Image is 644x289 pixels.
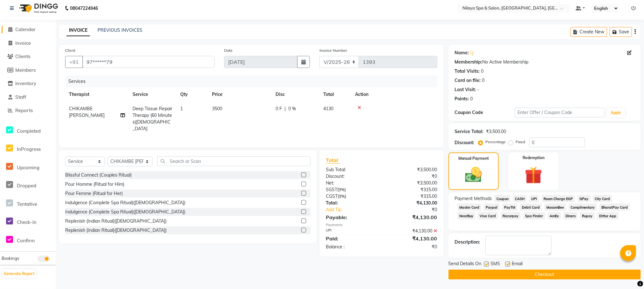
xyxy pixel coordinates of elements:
[455,59,634,65] div: No Active Membership
[523,155,545,161] label: Redemption
[82,56,215,68] input: Search by Name/Mobile/Email/Code
[284,105,286,112] span: |
[455,77,481,84] div: Card on file:
[65,199,185,206] div: Indulgence (Complete Spa Ritual)([DEMOGRAPHIC_DATA])
[381,186,442,193] div: ₹315.00
[65,56,83,68] button: +91
[457,204,482,211] span: Master Card
[17,165,39,171] span: Upcoming
[321,206,392,213] a: Add Tip
[455,128,484,135] div: Service Total:
[323,106,333,111] span: 4130
[460,165,487,185] img: _cash.svg
[15,26,36,32] span: Calendar
[339,187,345,192] span: 9%
[339,194,345,199] span: 9%
[326,187,337,192] span: SGST
[319,48,347,53] label: Invoice Number
[15,94,26,100] span: Staff
[98,27,142,33] a: PREVIOUS INVOICES
[470,50,474,56] a: I.j
[449,260,482,268] span: Send Details On
[512,260,523,268] span: Email
[65,87,129,102] th: Therapist
[65,190,123,197] div: Pour Femme (Ritual for Her)
[381,200,442,206] div: ₹4,130.00
[2,269,36,278] button: Generate Report
[65,209,185,215] div: Indulgence (Complete Spa Ritual)([DEMOGRAPHIC_DATA])
[276,105,282,112] span: 0 F
[321,213,381,221] div: Payable:
[2,67,54,74] a: Members
[381,180,442,186] div: ₹3,500.00
[2,94,54,101] a: Staff
[319,87,351,102] th: Total
[481,68,484,75] div: 0
[455,59,483,65] div: Membership:
[599,204,630,211] span: BharatPay Card
[607,108,625,118] button: Apply
[580,212,595,219] span: Rupay
[455,50,469,56] div: Name:
[321,193,381,200] div: ( )
[65,218,167,225] div: Replenish (Indian Ritual)([DEMOGRAPHIC_DATA])
[17,183,36,189] span: Dropped
[69,106,105,118] span: CHIKAMBE [PERSON_NAME]
[176,87,208,102] th: Qty
[2,26,54,33] a: Calendar
[129,87,176,102] th: Service
[542,195,575,202] span: Room Charge EGP
[15,107,33,113] span: Reports
[495,195,511,202] span: Coupon
[597,212,619,219] span: Dittor App
[321,173,381,180] div: Discount:
[381,228,442,234] div: ₹4,130.00
[455,86,476,93] div: Last Visit:
[66,76,442,87] div: Services
[502,204,517,211] span: PayTM
[515,108,605,118] input: Enter Offer / Coupon Code
[157,156,311,166] input: Search or Scan
[381,193,442,200] div: ₹315.00
[2,107,54,114] a: Reports
[66,25,90,36] a: INVOICE
[484,204,500,211] span: Paypal
[224,48,233,53] label: Date
[15,53,30,59] span: Clients
[180,106,183,111] span: 1
[455,139,475,146] div: Discount:
[523,212,545,219] span: Spa Finder
[15,80,36,86] span: Inventory
[569,204,597,211] span: Complimentary
[593,195,613,202] span: City Card
[564,212,578,219] span: Diners
[381,235,442,242] div: ₹4,130.00
[65,227,167,234] div: Replenish (Indian Ritual)([DEMOGRAPHIC_DATA])
[17,238,35,244] span: Confirm
[381,173,442,180] div: ₹0
[65,181,124,188] div: Pour Homme (Ritual for Him)
[17,201,37,207] span: Tentative
[65,172,132,178] div: Blissful Connect (Couples Ritual)
[2,256,19,261] span: Bookings
[17,219,37,225] span: Check-In
[17,128,41,134] span: Completed
[15,40,31,46] span: Invoice
[513,195,527,202] span: CASH
[2,40,54,47] a: Invoice
[2,53,54,60] a: Clients
[578,195,591,202] span: GPay
[208,87,272,102] th: Price
[381,244,442,250] div: ₹0
[65,48,75,53] label: Client
[520,204,542,211] span: Debit Card
[610,27,632,37] button: Save
[321,180,381,186] div: Net:
[326,157,340,164] span: Total
[272,87,319,102] th: Disc
[2,80,54,87] a: Inventory
[15,67,36,73] span: Members
[455,109,515,116] div: Coupon Code
[321,200,381,206] div: Total:
[351,87,437,102] th: Action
